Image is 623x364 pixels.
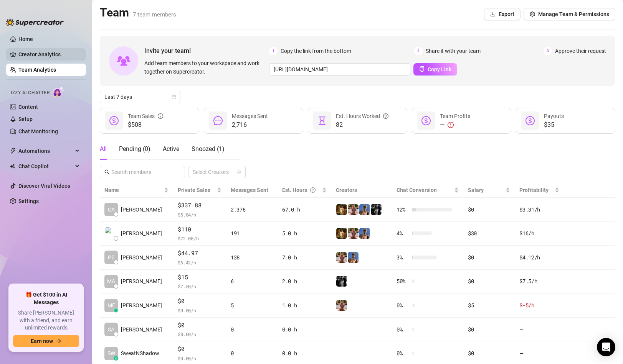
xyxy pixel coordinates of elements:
div: $3.31 /h [519,205,559,214]
span: Copy Link [428,66,451,72]
span: Messages Sent [231,187,268,193]
span: $44.97 [178,249,221,258]
span: $ 6.42 /h [178,259,221,266]
span: 3 % [397,253,409,262]
td: — [515,318,564,342]
span: Earn now [31,338,53,344]
span: $ 5.04 /h [178,211,221,218]
img: Destiny [348,204,359,215]
img: Dallas [359,204,370,215]
img: Marvin [336,276,347,287]
a: Chat Monitoring [18,128,58,134]
span: $110 [178,225,221,234]
button: Earn nowarrow-right [13,335,79,347]
div: 0 [231,349,273,357]
div: 1.0 h [282,301,327,310]
span: Add team members to your workspace and work together on Supercreator. [144,59,266,76]
span: $15 [178,273,221,282]
span: 🎁 Get $100 in AI Messages [13,291,79,306]
span: [PERSON_NAME] [121,277,162,285]
span: SW [107,349,115,357]
div: 191 [231,229,273,238]
span: 0 % [397,325,409,334]
img: AI Chatter [53,86,64,97]
span: 7 team members [133,11,176,18]
span: 12 % [397,205,409,214]
div: $-5 /h [519,301,559,310]
h2: Team [100,5,176,20]
span: Izzy AI Chatter [11,89,50,97]
span: Team Profits [440,113,470,119]
img: Marvin [336,204,347,215]
span: exclamation-circle [448,122,454,128]
span: dollar-circle [421,116,431,125]
div: — [440,120,470,130]
div: 6 [231,277,273,285]
span: $337.88 [178,201,221,210]
th: Creators [331,183,392,198]
span: 0 % [397,301,409,310]
div: z [114,356,118,361]
button: Manage Team & Permissions [524,8,615,20]
span: $ 0.00 /h [178,330,221,338]
span: 2,716 [232,120,268,130]
span: 2 [414,47,423,55]
span: SweatNShadow [121,349,159,357]
input: Search members [111,168,174,176]
span: question-circle [383,112,388,120]
div: $0 [468,253,510,262]
span: arrow-right [56,338,61,344]
img: Dallas [348,252,359,263]
span: ME [107,301,115,310]
span: calendar [172,95,176,99]
div: Pending ( 0 ) [119,144,150,154]
span: $ 7.50 /h [178,282,221,290]
a: Content [18,104,38,110]
span: 4 % [397,229,409,238]
img: Destiny [336,252,347,263]
div: Est. Hours [282,186,321,194]
span: 3 [544,47,552,55]
span: setting [530,11,535,17]
a: Team Analytics [18,67,56,73]
span: Approve their request [555,47,606,55]
div: $4.12 /h [519,253,559,262]
span: $0 [178,297,221,306]
span: dollar-circle [109,116,119,125]
span: message [213,116,223,125]
span: [PERSON_NAME] [121,325,162,334]
span: Share [PERSON_NAME] with a friend, and earn unlimited rewards [13,309,79,332]
img: Destiny [336,300,347,311]
span: Snoozed ( 1 ) [192,145,225,152]
div: $7.5 /h [519,277,559,285]
img: Dallas [359,228,370,239]
div: $30 [468,229,510,238]
div: Team Sales [128,112,163,120]
div: 5 [231,301,273,310]
span: $ 0.00 /h [178,307,221,314]
button: Export [484,8,521,20]
span: 82 [336,120,388,130]
div: $16 /h [519,229,559,238]
div: 138 [231,253,273,262]
img: Destiny [348,228,359,239]
div: 2,376 [231,205,273,214]
span: $508 [128,120,163,130]
span: MA [107,277,115,285]
span: hourglass [317,116,327,125]
img: Chat Copilot [10,164,15,169]
span: Profitability [519,187,549,193]
span: question-circle [310,186,316,194]
span: PE [108,253,114,262]
span: Share it with your team [426,47,481,55]
div: 0.0 h [282,325,327,334]
span: download [490,11,496,17]
span: [PERSON_NAME] [121,229,162,238]
span: Payouts [544,113,564,119]
span: search [104,169,110,175]
span: thunderbolt [10,148,16,154]
span: Chat Conversion [397,187,437,193]
span: team [237,170,241,174]
span: [PERSON_NAME] [121,205,162,214]
a: Home [18,36,33,42]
